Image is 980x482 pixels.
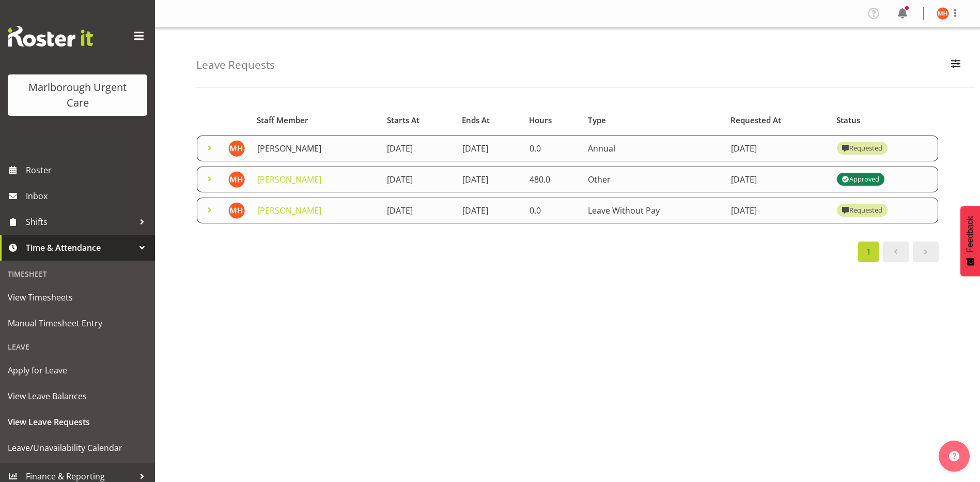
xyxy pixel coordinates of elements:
img: help-xxl-2.png [949,451,959,461]
td: [DATE] [725,167,831,192]
td: 0.0 [523,135,582,161]
span: Apply for Leave [8,363,147,378]
a: Apply for Leave [3,357,152,383]
div: Requested [842,204,882,217]
div: Approved [842,173,879,186]
a: Leave/Unavailability Calendar [3,435,152,461]
span: View Leave Balances [8,388,147,404]
span: Requested At [730,114,781,126]
td: [DATE] [381,135,456,161]
td: 0.0 [523,198,582,223]
button: Feedback - Show survey [960,206,980,276]
img: margret-hall11842.jpg [228,171,245,188]
span: View Leave Requests [8,414,147,430]
td: [DATE] [725,198,831,223]
span: Roster [26,162,150,178]
td: [DATE] [456,135,523,161]
span: Time & Attendance [26,240,134,255]
td: Leave Without Pay [582,198,725,223]
img: margret-hall11842.jpg [937,7,949,20]
td: [DATE] [725,135,831,161]
div: Leave [3,336,152,357]
span: Hours [529,114,552,126]
span: Starts At [387,114,419,126]
td: [DATE] [456,167,523,192]
span: Type [588,114,606,126]
span: Feedback [966,216,975,252]
img: margret-hall11842.jpg [228,140,245,157]
td: 480.0 [523,167,582,192]
span: Inbox [26,188,150,204]
span: Ends At [462,114,490,126]
td: Other [582,167,725,192]
span: Staff Member [257,114,308,126]
td: [DATE] [381,167,456,192]
span: Status [836,114,860,126]
h4: Leave Requests [196,59,275,71]
a: View Leave Requests [3,409,152,435]
a: View Timesheets [3,284,152,310]
div: Marlborough Urgent Care [18,80,137,111]
td: [DATE] [381,198,456,223]
a: [PERSON_NAME] [257,205,321,216]
td: [DATE] [456,198,523,223]
span: Shifts [26,214,134,230]
td: Annual [582,135,725,161]
span: Leave/Unavailability Calendar [8,440,147,456]
img: Rosterit website logo [8,26,93,47]
div: Timesheet [3,263,152,284]
a: [PERSON_NAME] [257,174,321,185]
a: View Leave Balances [3,383,152,409]
button: Filter Employees [945,54,967,77]
a: Manual Timesheet Entry [3,310,152,336]
span: Manual Timesheet Entry [8,315,147,331]
div: Requested [842,142,882,155]
img: margret-hall11842.jpg [228,202,245,219]
a: [PERSON_NAME] [257,143,321,154]
span: View Timesheets [8,290,147,305]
